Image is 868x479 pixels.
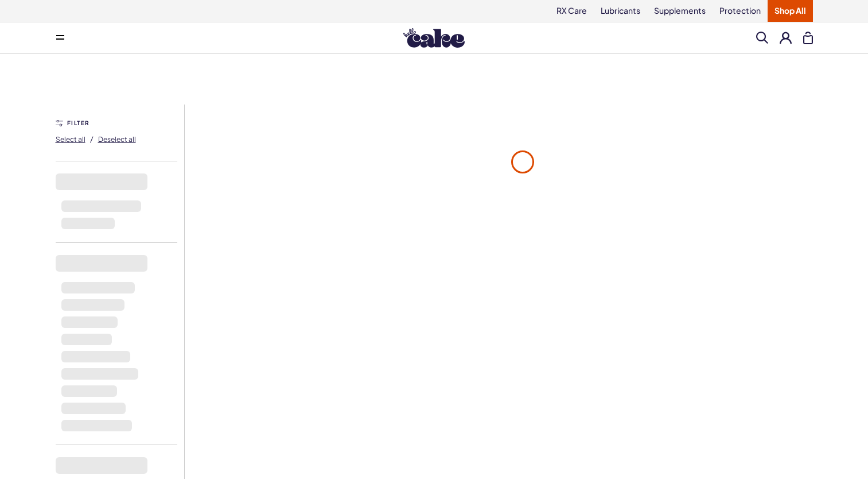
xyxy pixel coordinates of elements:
[56,135,85,144] span: Select all
[98,135,136,144] span: Deselect all
[403,28,465,48] img: Hello Cake
[98,130,136,148] button: Deselect all
[90,134,94,144] span: /
[56,130,85,148] button: Select all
